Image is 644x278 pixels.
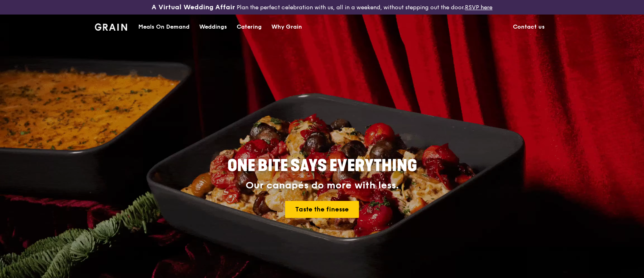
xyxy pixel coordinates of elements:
a: Taste the finesse [285,201,359,218]
img: Grain [95,23,127,31]
div: Why Grain [271,15,302,39]
h3: A Virtual Wedding Affair [152,3,235,11]
a: Why Grain [267,15,307,39]
a: RSVP here [465,4,492,11]
a: GrainGrain [95,14,127,38]
a: Contact us [508,15,550,39]
a: Catering [232,15,267,39]
div: Catering [237,15,262,39]
div: Our canapés do more with less. [177,180,467,191]
div: Weddings [199,15,227,39]
div: Meals On Demand [138,15,190,39]
span: ONE BITE SAYS EVERYTHING [227,156,417,176]
a: Weddings [194,15,232,39]
div: Plan the perfect celebration with us, all in a weekend, without stepping out the door. [107,3,537,11]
